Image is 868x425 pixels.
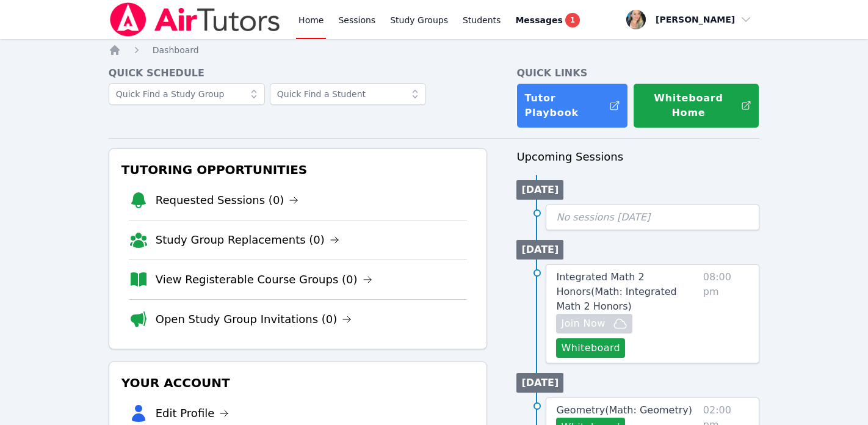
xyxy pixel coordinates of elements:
span: Integrated Math 2 Honors ( Math: Integrated Math 2 Honors ) [556,271,676,312]
a: View Registerable Course Groups (0) [156,271,372,288]
span: Dashboard [153,45,199,55]
a: Tutor Playbook [516,83,628,128]
h3: Tutoring Opportunities [119,159,477,181]
span: 08:00 pm [703,270,749,358]
button: Join Now [556,314,632,333]
button: Whiteboard [556,338,625,358]
span: 1 [565,13,580,27]
li: [DATE] [516,373,563,393]
img: Air Tutors [109,2,281,37]
h4: Quick Schedule [109,66,488,81]
li: [DATE] [516,180,563,200]
input: Quick Find a Study Group [109,83,265,105]
input: Quick Find a Student [270,83,426,105]
a: Study Group Replacements (0) [156,231,339,249]
span: No sessions [DATE] [556,211,650,223]
h4: Quick Links [516,66,759,81]
span: Messages [515,14,562,26]
a: Edit Profile [156,405,230,422]
nav: Breadcrumb [109,44,760,56]
span: Geometry ( Math: Geometry ) [556,404,692,416]
a: Integrated Math 2 Honors(Math: Integrated Math 2 Honors) [556,270,698,314]
h3: Your Account [119,372,477,394]
span: Join Now [561,316,605,331]
a: Requested Sessions (0) [156,192,299,209]
button: Whiteboard Home [633,83,759,128]
li: [DATE] [516,240,563,260]
a: Dashboard [153,44,199,56]
a: Geometry(Math: Geometry) [556,403,692,418]
a: Open Study Group Invitations (0) [156,311,352,328]
h3: Upcoming Sessions [516,148,759,165]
